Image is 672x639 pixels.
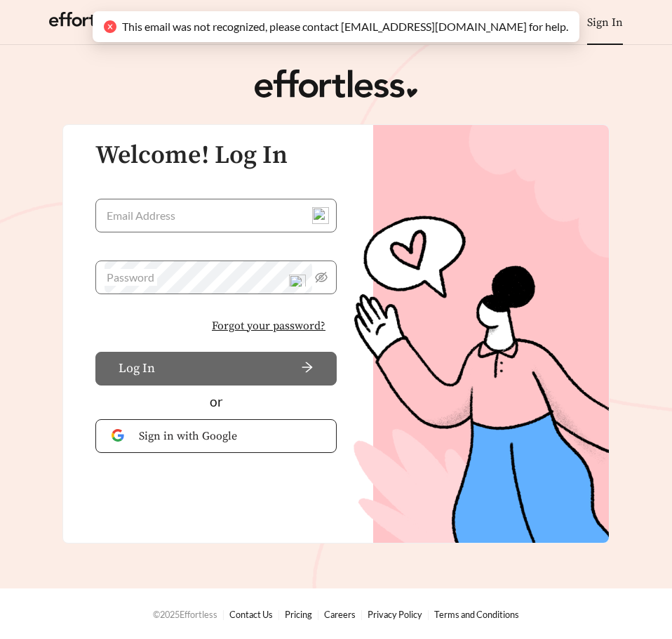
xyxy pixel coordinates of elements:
img: npw-badge-icon-locked.svg [289,270,306,286]
span: eye-invisible [315,271,328,284]
img: npw-badge-icon-locked.svg [312,207,329,224]
span: This email was not recognized, please contact [EMAIL_ADDRESS][DOMAIN_NAME] for help. [122,20,568,33]
span: © 2025 Effortless [153,609,217,620]
a: Privacy Policy [368,609,422,620]
a: Terms and Conditions [434,609,519,620]
a: Careers [324,609,356,620]
span: Sign in with Google [139,428,321,444]
button: Sign in with Google [95,419,337,453]
span: close-circle [104,20,116,33]
img: Google Authentication [112,429,128,442]
h3: Welcome! Log In [95,142,337,170]
button: Forgot your password? [201,311,337,341]
button: Log Inarrow-right [95,352,337,386]
div: or [95,392,337,412]
a: Contact Us [229,609,273,620]
span: Forgot your password? [212,317,325,334]
a: Sign In [587,15,623,29]
a: Pricing [285,609,312,620]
